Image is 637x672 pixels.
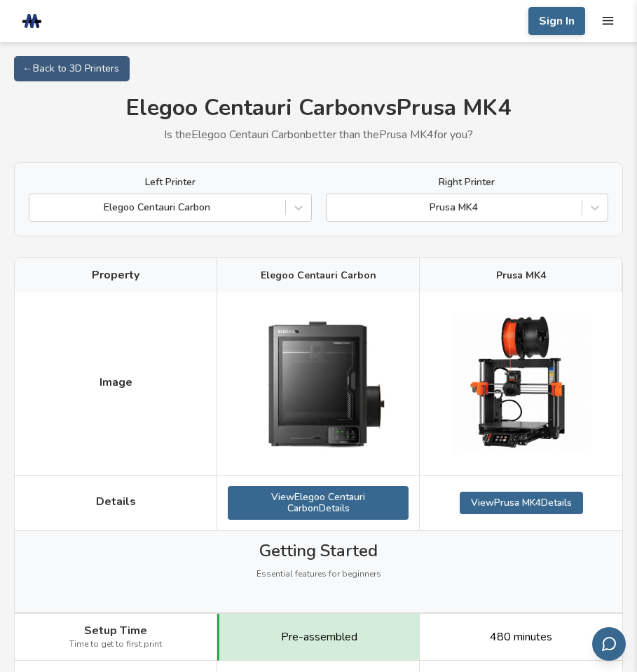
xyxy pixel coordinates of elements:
span: Pre-assembled [281,631,357,643]
span: Setup Time [84,624,147,637]
span: Getting Started [259,542,378,561]
span: Image [100,376,132,389]
input: Elegoo Centauri Carbon [36,201,39,214]
button: Sign In [528,7,585,35]
span: Essential features for beginners [256,570,381,579]
span: 480 minutes [490,631,552,643]
img: Prusa MK4 [451,314,591,454]
img: Elegoo Centauri Carbon [248,303,388,464]
button: Send feedback via email [592,627,626,661]
label: Left Printer [29,177,312,188]
input: Prusa MK4 [334,201,336,214]
h1: Elegoo Centauri Carbon vs Prusa MK4 [14,95,623,121]
p: Is the Elegoo Centauri Carbon better than the Prusa MK4 for you? [14,128,623,141]
label: Right Printer [326,177,609,188]
a: ViewElegoo Centauri CarbonDetails [228,486,409,520]
button: mobile navigation menu [601,14,615,27]
span: Elegoo Centauri Carbon [261,270,376,281]
span: Details [96,495,136,508]
a: ViewPrusa MK4Details [460,492,583,514]
a: ← Back to 3D Printers [14,56,130,81]
span: Time to get to first print [69,640,162,650]
span: Prusa MK4 [496,270,546,281]
span: Property [92,269,139,281]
